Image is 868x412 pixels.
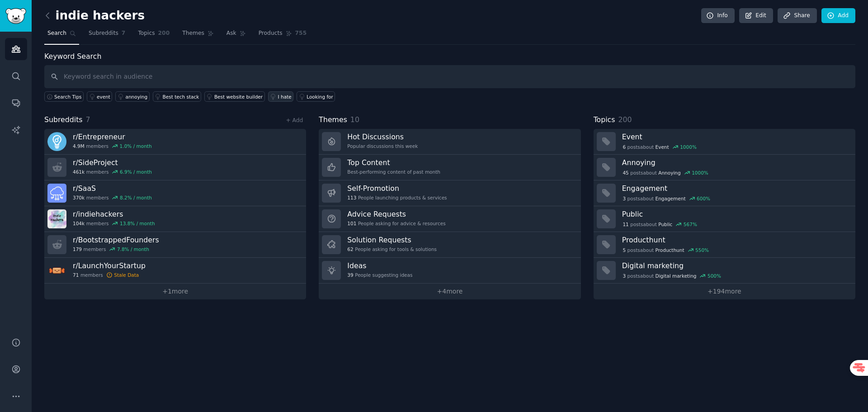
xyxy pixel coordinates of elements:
[122,29,126,38] span: 7
[656,144,669,150] span: Event
[319,232,580,258] a: Solution Requests62People asking for tools & solutions
[347,246,437,252] div: People asking for tools & solutions
[114,272,139,278] div: Stale Data
[115,91,149,102] a: annoying
[347,220,356,227] span: 101
[73,261,146,270] h3: r/ LaunchYourStartup
[44,91,84,102] button: Search Tips
[135,26,173,45] a: Topics200
[656,247,684,253] span: Producthunt
[44,65,855,88] input: Keyword search in audience
[347,194,447,201] div: People launching products & services
[73,132,152,142] h3: r/ Entrepreneur
[594,114,615,126] span: Topics
[86,115,90,124] span: 7
[307,94,333,100] div: Looking for
[54,94,82,100] span: Search Tips
[73,246,159,252] div: members
[120,143,152,149] div: 1.0 % / month
[347,158,440,167] h3: Top Content
[622,261,849,270] h3: Digital marketing
[623,195,626,202] span: 3
[73,235,159,245] h3: r/ BootstrappedFounders
[226,29,236,38] span: Ask
[622,158,849,167] h3: Annoying
[44,258,306,284] a: r/LaunchYourStartup71membersStale Data
[179,26,217,45] a: Themes
[255,26,310,45] a: Products755
[73,143,85,149] span: 4.9M
[347,209,445,219] h3: Advice Requests
[44,232,306,258] a: r/BootstrappedFounders179members7.8% / month
[656,273,697,279] span: Digital marketing
[44,129,306,155] a: r/Entrepreneur4.9Mmembers1.0% / month
[120,169,152,175] div: 6.9 % / month
[319,206,580,232] a: Advice Requests101People asking for advice & resources
[125,94,147,100] div: annoying
[594,155,855,180] a: Annoying45postsaboutAnnoying1000%
[85,26,128,45] a: Subreddits7
[163,94,199,100] div: Best tech stack
[73,272,79,278] span: 71
[594,206,855,232] a: Public11postsaboutPublic567%
[182,29,204,38] span: Themes
[778,8,816,24] a: Share
[594,284,855,299] a: +194more
[117,246,149,252] div: 7.8 % / month
[623,221,628,227] span: 11
[622,194,711,203] div: post s about
[347,143,418,149] div: Popular discussions this week
[89,29,118,38] span: Subreddits
[73,209,155,219] h3: r/ indiehackers
[73,220,85,227] span: 104k
[44,26,79,45] a: Search
[73,194,85,201] span: 370k
[658,170,680,176] span: Annoying
[347,220,445,227] div: People asking for advice & resources
[120,194,152,201] div: 8.2 % / month
[697,195,710,202] div: 600 %
[622,169,709,177] div: post s about
[347,272,412,278] div: People suggesting ideas
[594,232,855,258] a: Producthunt5postsaboutProducthunt550%
[73,169,85,175] span: 461k
[47,132,66,151] img: Entrepreneur
[695,247,709,253] div: 550 %
[44,114,83,126] span: Subreddits
[618,115,632,124] span: 200
[319,258,580,284] a: Ideas39People suggesting ideas
[47,184,66,203] img: SaaS
[73,169,152,175] div: members
[87,91,112,102] a: event
[268,91,294,102] a: I hate
[138,29,155,38] span: Topics
[622,132,849,142] h3: Event
[622,246,710,254] div: post s about
[680,144,697,150] div: 1000 %
[623,170,628,176] span: 45
[594,180,855,206] a: Engagement3postsaboutEngagement600%
[623,247,626,253] span: 5
[73,272,146,278] div: members
[319,180,580,206] a: Self-Promotion113People launching products & services
[47,261,66,280] img: LaunchYourStartup
[47,29,66,38] span: Search
[692,170,708,176] div: 1000 %
[319,114,347,126] span: Themes
[73,246,82,252] span: 179
[286,117,303,123] a: + Add
[44,284,306,299] a: +1more
[594,258,855,284] a: Digital marketing3postsaboutDigital marketing500%
[44,52,101,61] label: Keyword Search
[319,155,580,180] a: Top ContentBest-performing content of past month
[44,155,306,180] a: r/SideProject461kmembers6.9% / month
[684,221,697,227] div: 567 %
[120,220,155,227] div: 13.8 % / month
[622,272,722,280] div: post s about
[44,180,306,206] a: r/SaaS370kmembers8.2% / month
[319,129,580,155] a: Hot DiscussionsPopular discussions this week
[347,184,447,193] h3: Self-Promotion
[5,8,26,24] img: GummySearch logo
[73,158,152,167] h3: r/ SideProject
[658,221,672,227] span: Public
